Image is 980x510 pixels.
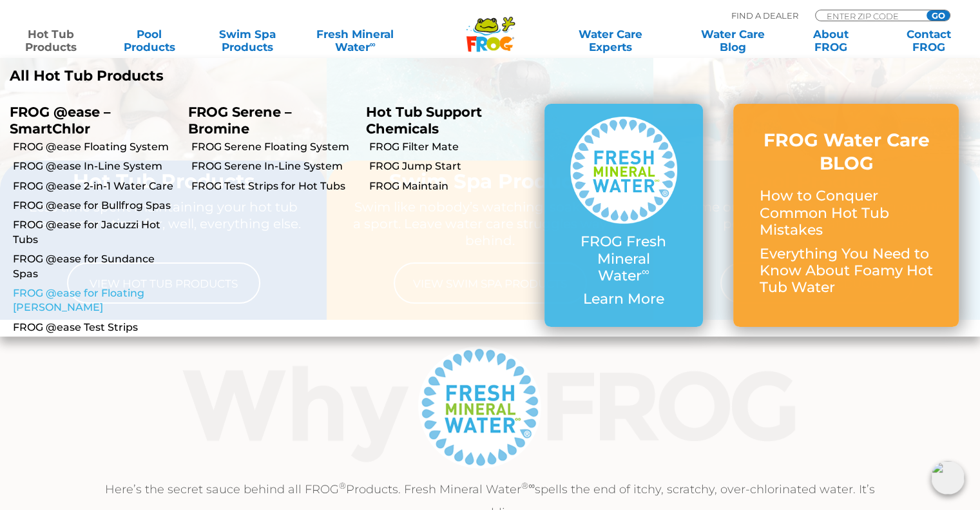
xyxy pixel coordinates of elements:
a: AboutFROG [793,28,869,54]
a: FROG @ease 2-in-1 Water Care [13,179,178,193]
a: FROG Test Strips for Hot Tubs [191,179,357,193]
a: FROG @ease In-Line System [13,159,178,173]
p: Find A Dealer [731,10,798,21]
a: Water CareBlog [695,28,771,54]
a: FROG @ease for Floating [PERSON_NAME] [13,286,178,315]
p: FROG Fresh Mineral Water [570,233,678,284]
img: openIcon [931,461,965,495]
a: FROG Serene Floating System [191,140,357,154]
p: Learn More [570,291,678,308]
a: FROG Fresh Mineral Water∞ Learn More [570,117,678,315]
sup: ∞ [642,265,649,278]
input: GO [927,10,950,21]
a: Water CareExperts [548,28,673,54]
img: Why Frog [157,342,823,471]
a: FROG Jump Start [369,159,535,173]
a: FROG @ease Floating System [13,140,178,154]
a: All Hot Tub Products [10,68,480,84]
a: FROG Serene In-Line System [191,159,357,173]
p: FROG @ease – SmartChlor [10,104,169,136]
p: Everything You Need to Know About Foamy Hot Tub Water [759,246,933,297]
p: Hot Tub Support Chemicals [366,104,525,136]
a: Hot TubProducts [13,28,89,54]
a: FROG @ease for Sundance Spas [13,252,178,281]
sup: ∞ [369,39,375,49]
a: FROG @ease for Bullfrog Spas [13,199,178,213]
input: Zip Code Form [825,10,912,21]
h3: FROG Water Care BLOG [759,128,933,175]
a: FROG Filter Mate [369,140,535,154]
p: FROG Serene – Bromine [188,104,347,136]
sup: ®∞ [521,480,535,491]
a: FROG @ease Test Strips [13,320,178,335]
p: How to Conquer Common Hot Tub Mistakes [759,188,933,239]
a: Fresh MineralWater∞ [307,28,403,54]
a: ContactFROG [891,28,967,54]
a: PoolProducts [111,28,187,54]
a: FROG Water Care BLOG How to Conquer Common Hot Tub Mistakes Everything You Need to Know About Foa... [759,128,933,303]
a: Swim SpaProducts [209,28,285,54]
a: FROG @ease for Jacuzzi Hot Tubs [13,218,178,247]
a: FROG Maintain [369,179,535,193]
sup: ® [339,480,346,491]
